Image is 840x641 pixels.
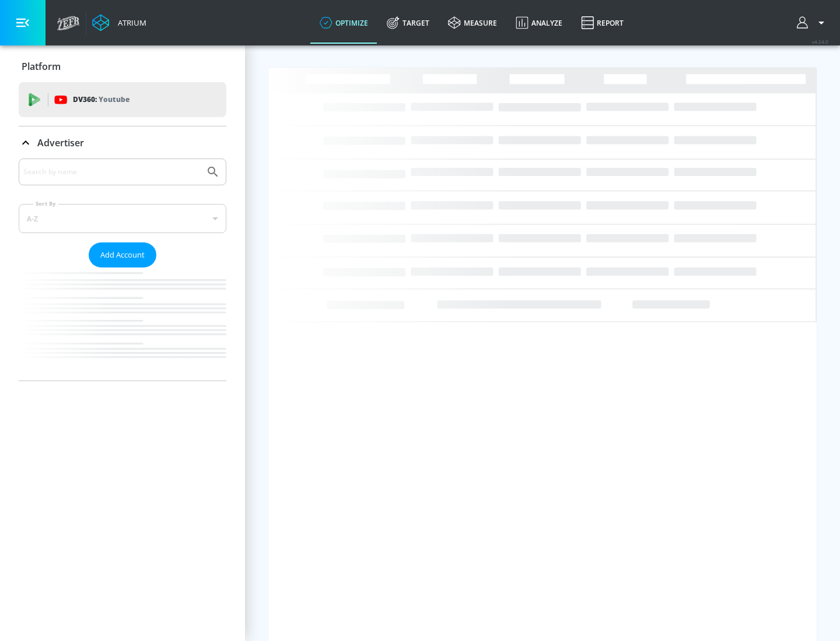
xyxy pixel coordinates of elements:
[572,2,633,44] a: Report
[506,2,572,44] a: Analyze
[92,14,146,31] a: Atrium
[439,2,506,44] a: measure
[19,204,226,233] div: A-Z
[310,2,377,44] a: optimize
[22,60,61,73] p: Platform
[812,38,828,45] span: v 4.24.0
[19,50,226,83] div: Platform
[37,136,84,149] p: Advertiser
[23,164,200,179] input: Search by name
[100,248,145,262] span: Add Account
[89,242,156,267] button: Add Account
[73,93,129,106] p: DV360:
[377,2,439,44] a: Target
[99,93,129,105] p: Youtube
[113,17,146,28] div: Atrium
[19,126,226,159] div: Advertiser
[33,200,58,207] label: Sort By
[19,267,226,381] nav: list of Advertiser
[19,159,226,381] div: Advertiser
[19,82,226,117] div: DV360: Youtube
